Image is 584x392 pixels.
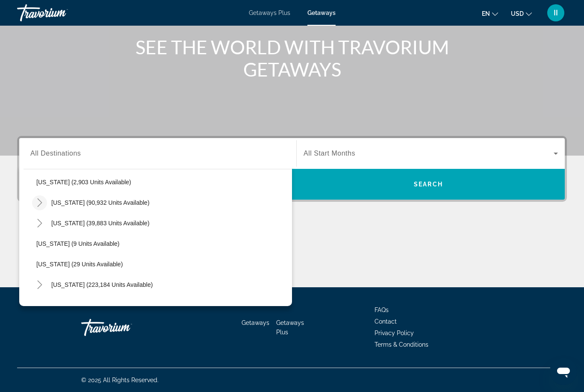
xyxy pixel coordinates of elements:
a: Travorium [81,315,167,340]
button: [US_STATE] (9 units available) [32,236,292,251]
button: [US_STATE] (22,745 units available) [47,154,292,169]
a: Privacy Policy [375,330,414,336]
button: Toggle Florida (223,184 units available) [32,277,47,292]
span: [US_STATE] (29 units available) [36,261,123,268]
button: Toggle Colorado (39,883 units available) [32,216,47,231]
button: [US_STATE] (39,883 units available) [47,215,292,231]
span: All Destinations [30,150,81,157]
span: en [482,10,490,17]
h1: SEE THE WORLD WITH TRAVORIUM GETAWAYS [132,36,452,80]
button: [US_STATE] (29 units available) [32,256,292,272]
button: Change language [482,7,498,20]
a: Getaways Plus [276,319,304,336]
a: Getaways [307,9,336,16]
button: Search [292,169,565,200]
button: User Menu [545,4,567,22]
span: USD [511,10,524,17]
span: [US_STATE] (2,903 units available) [36,179,131,186]
span: II [554,9,558,17]
button: Change currency [511,7,532,20]
button: Toggle California (90,932 units available) [32,195,47,210]
a: FAQs [375,307,389,313]
button: [US_STATE] (11,134 units available) [32,298,292,313]
span: [US_STATE] (9 units available) [36,240,120,247]
a: Getaways [242,319,269,326]
a: Terms & Conditions [375,341,428,348]
a: Travorium [17,2,103,24]
span: © 2025 All Rights Reserved. [81,377,159,383]
button: Toggle Arizona (22,745 units available) [32,154,47,169]
a: Getaways Plus [249,9,290,16]
button: [US_STATE] (90,932 units available) [47,195,292,210]
span: [US_STATE] (39,883 units available) [51,220,150,227]
button: [US_STATE] (223,184 units available) [47,277,292,292]
a: Contact [375,318,397,325]
button: [US_STATE] (2,903 units available) [32,174,292,190]
span: Search [414,181,443,188]
span: All Start Months [304,150,355,157]
iframe: Кнопка запуска окна обмена сообщениями [550,358,577,385]
div: Search widget [19,138,565,200]
span: [US_STATE] (223,184 units available) [51,281,153,288]
span: [US_STATE] (90,932 units available) [51,199,150,206]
